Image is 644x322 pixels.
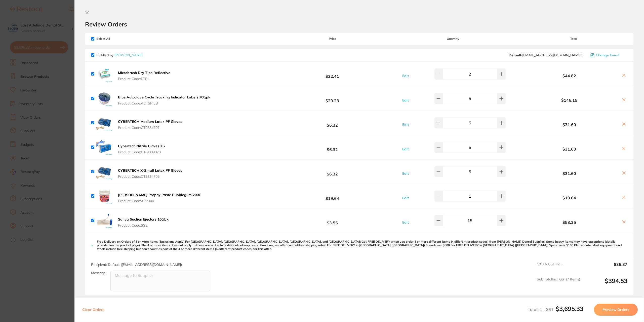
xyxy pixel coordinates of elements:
button: Edit [401,74,410,78]
b: $31.60 [520,122,618,127]
b: Default [509,53,521,57]
span: Product Code: CT9884707 [118,126,182,130]
button: Change Email [589,53,627,57]
span: Sub Total Incl. GST ( 7 Items) [537,277,580,291]
b: $31.60 [520,147,618,151]
img: b3B5dXFzbw [96,115,112,131]
b: $22.41 [279,69,386,79]
span: Price [279,37,386,41]
span: Total Incl. GST [528,307,583,312]
img: bmRkOTYzbw [96,164,112,180]
b: [PERSON_NAME] Prophy Paste Bubblegum 200G [118,193,201,197]
b: $44.82 [520,74,618,78]
span: Recipient: Default ( [EMAIL_ADDRESS][DOMAIN_NAME] ) [91,262,182,267]
button: CYBERTECH X-Small Latex PF Gloves Product Code:CT9884705 [116,168,184,179]
button: [PERSON_NAME] Prophy Paste Bubblegum 200G Product Code:APP300 [116,193,203,203]
img: bWUxeGE2Nw [96,212,112,229]
span: Product Code: DTRL [118,77,170,81]
button: Microbrush Dry Tips Reflective Product Code:DTRL [116,70,172,81]
span: Select All [91,37,141,41]
p: Fulfilled by [96,53,143,57]
b: $6.32 [279,167,386,176]
b: $6.32 [279,118,386,127]
img: d2JwcXZtYQ [96,90,112,106]
b: Cybertech Nitrile Gloves XS [118,144,165,148]
b: $146.15 [520,98,618,102]
output: $394.53 [584,277,627,291]
button: Preview Orders [594,304,638,316]
span: Total [520,37,627,41]
b: $6.32 [279,142,386,152]
span: Product Code: CT-9889873 [118,150,165,154]
span: Change Email [596,53,619,57]
img: M3JrY3B1aA [96,188,112,204]
button: Cybertech Nitrile Gloves XS Product Code:CT-9889873 [116,144,166,154]
b: Saliva Suction Ejectors 100/pk [118,217,169,222]
b: $29.23 [279,94,386,103]
b: Blue Autoclave Cycle Tracking Indicator Labels 700/pk [118,95,210,99]
h2: Review Orders [85,20,633,28]
b: Microbrush Dry Tips Reflective [118,70,170,75]
button: Edit [401,147,410,151]
label: Message: [91,271,106,275]
button: Saliva Suction Ejectors 100/pk Product Code:SSE [116,217,170,228]
output: $35.87 [584,262,627,273]
span: Product Code: APP300 [118,199,201,203]
button: Edit [401,220,410,225]
span: save@adamdental.com.au [509,53,582,57]
b: CYBERTECH X-Small Latex PF Gloves [118,168,182,173]
b: $31.60 [520,171,618,176]
img: eDN3cW9qaw [96,66,112,82]
span: Product Code: CT9884705 [118,174,182,178]
b: $19.64 [279,191,386,201]
span: 10.0 % GST Incl. [537,262,580,273]
button: Clear Orders [81,304,106,316]
button: Edit [401,122,410,127]
b: $19.64 [520,196,618,200]
button: CYBERTECH Medium Latex PF Gloves Product Code:CT9884707 [116,119,184,130]
button: Blue Autoclave Cycle Tracking Indicator Labels 700/pk Product Code:ACTSPILB [116,95,212,105]
a: [PERSON_NAME] [114,53,143,57]
b: $3,695.33 [556,305,583,312]
button: Edit [401,98,410,102]
button: Edit [401,171,410,176]
p: Free Delivery on Orders of 4 or More Items (Exclusions Apply) For [GEOGRAPHIC_DATA], [GEOGRAPHIC_... [97,240,627,251]
button: Edit [401,196,410,200]
b: $53.25 [520,220,618,225]
span: Product Code: SSE [118,223,169,227]
span: Product Code: ACTSPILB [118,101,210,105]
img: MDJiMTRrcA [96,139,112,155]
b: CYBERTECH Medium Latex PF Gloves [118,119,182,124]
span: Quantity [386,37,520,41]
b: $3.55 [279,216,386,225]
